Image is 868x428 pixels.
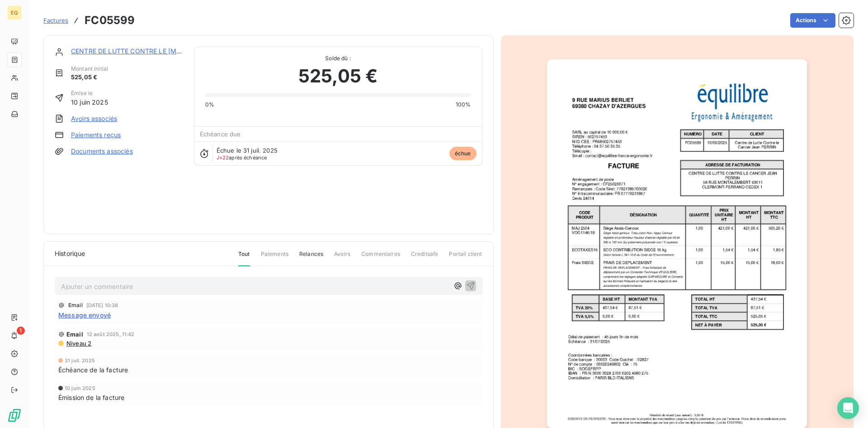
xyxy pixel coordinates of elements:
h3: FC05599 [85,12,135,29]
a: Documents associés [71,147,133,156]
a: CENTRE DE LUTTE CONTRE LE [MEDICAL_DATA] JEAN [71,47,241,55]
span: Email [66,331,83,338]
span: Tout [238,250,250,266]
span: Relances [299,250,323,265]
div: EQ [7,5,22,20]
img: Logo LeanPay [7,408,22,423]
span: 10 juin 2025 [65,385,95,391]
span: J+22 [217,154,229,161]
img: invoice_thumbnail [547,59,807,428]
span: Email [68,303,83,308]
span: 12 août 2025, 11:42 [87,332,135,337]
span: 0% [205,101,214,109]
span: 10 juin 2025 [71,97,108,107]
span: Montant initial [71,65,108,73]
span: Avoirs [334,250,350,265]
span: Message envoyé [58,310,111,320]
a: Factures [43,16,68,25]
span: Portail client [449,250,482,265]
span: Commentaires [361,250,400,265]
span: Solde dû : [205,54,471,63]
span: Creditsafe [411,250,439,265]
span: Niveau 2 [66,340,91,347]
a: Paiements reçus [71,130,121,139]
span: 1 [17,327,25,335]
span: [DATE] 10:38 [86,303,118,308]
span: 525,05 € [71,73,108,82]
div: Open Intercom Messenger [837,397,859,419]
span: Factures [43,17,68,24]
span: Émise le [71,89,108,97]
span: 31 juil. 2025 [65,358,95,363]
span: Échéance de la facture [58,365,128,375]
span: après échéance [217,155,267,160]
span: Échue le 31 juil. 2025 [217,147,278,154]
span: échue [449,147,476,160]
span: Échéance due [200,130,241,138]
span: Paiements [261,250,288,265]
span: Émission de la facture [58,393,124,402]
span: Historique [55,249,85,258]
span: 100% [456,101,471,109]
button: Actions [790,13,835,28]
a: Avoirs associés [71,114,117,123]
span: 525,05 € [298,63,377,90]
